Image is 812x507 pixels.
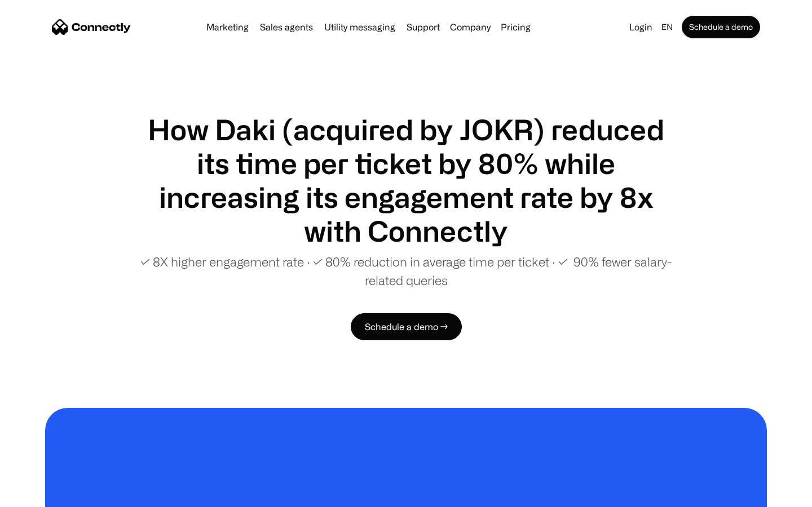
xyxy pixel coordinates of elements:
[202,23,253,32] a: Marketing
[496,23,535,32] a: Pricing
[402,23,444,32] a: Support
[135,113,677,248] h1: How Daki (acquired by JOKR) reduced its time per ticket by 80% while increasing its engagement ra...
[11,486,68,503] aside: Language selected: English
[657,19,679,35] div: en
[320,23,400,32] a: Utility messaging
[255,23,317,32] a: Sales agents
[682,16,760,38] a: Schedule a demo
[135,252,677,290] p: ✓ 8X higher engagement rate ∙ ✓ 80% reduction in average time per ticket ∙ ✓ 90% fewer salary-rel...
[52,19,131,35] a: home
[661,19,673,35] div: en
[23,487,68,503] ul: Language list
[447,19,494,35] div: Company
[351,313,462,340] a: Schedule a demo →
[450,19,491,35] div: Company
[625,19,657,35] a: Login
